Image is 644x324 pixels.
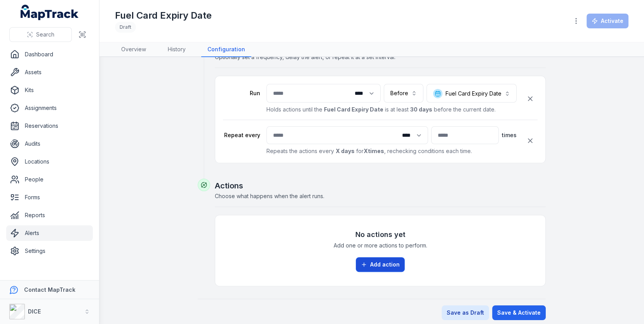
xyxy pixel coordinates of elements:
strong: Contact MapTrack [24,286,75,293]
a: Configuration [201,42,251,57]
h2: Actions [215,180,546,191]
button: Before [384,84,423,103]
strong: DICE [28,308,41,315]
a: Kits [6,82,93,98]
a: Reservations [6,118,93,134]
button: Add action [356,257,405,272]
strong: 30 days [410,106,432,113]
a: Locations [6,154,93,169]
a: Assignments [6,100,93,116]
button: Save & Activate [492,305,546,320]
a: Reports [6,207,93,223]
a: Assets [6,64,93,80]
span: Optionally set a frequency, delay the alert, or repeat it at a set interval. [215,54,395,60]
button: Fuel Card Expiry Date [426,84,517,103]
a: Alerts [6,225,93,241]
strong: X days [336,148,355,154]
strong: Fuel Card Expiry Date [324,106,383,113]
span: Add one or more actions to perform. [334,242,427,249]
a: Settings [6,243,93,259]
span: Choose what happens when the alert runs. [215,193,324,199]
h1: Fuel Card Expiry Date [115,9,212,22]
button: Save as Draft [442,305,489,320]
label: Repeat every [223,131,260,139]
strong: X times [364,148,384,154]
a: Overview [115,42,152,57]
a: Audits [6,136,93,152]
a: People [6,172,93,187]
a: History [162,42,192,57]
div: Draft [115,22,136,33]
button: Search [9,27,72,42]
a: Forms [6,190,93,205]
p: Holds actions until the is at least before the current date. [266,106,517,113]
p: Repeats the actions every for , rechecking conditions each time. [266,147,517,155]
a: Dashboard [6,47,93,62]
span: times [502,131,517,139]
label: Run [223,89,260,97]
a: MapTrack [21,5,79,20]
span: Search [36,31,54,38]
h3: No actions yet [355,229,406,240]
